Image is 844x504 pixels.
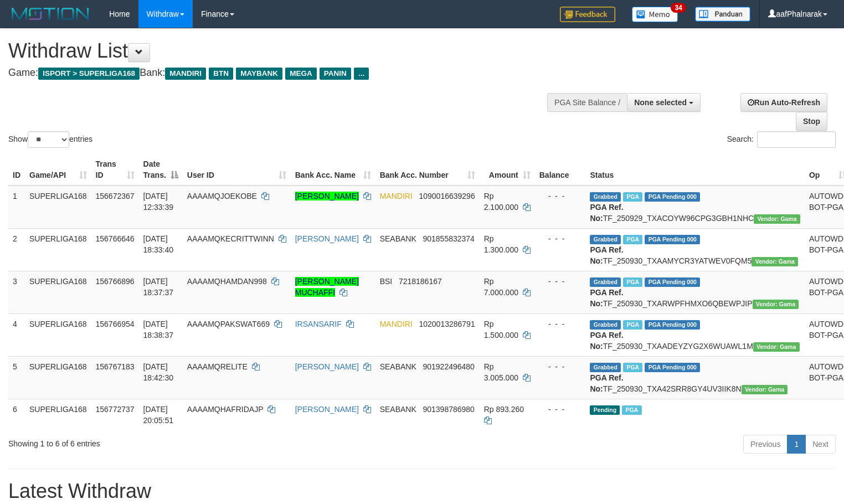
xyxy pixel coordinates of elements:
[143,362,174,382] span: [DATE] 18:42:30
[295,320,342,328] a: IRSANSARIF
[187,234,274,243] span: AAAAMQKECRITTWINN
[695,7,750,22] img: panduan.png
[8,356,25,399] td: 5
[743,435,788,454] a: Previous
[753,342,800,352] span: Vendor URL: https://trx31.1velocity.biz
[91,154,139,186] th: Trans ID: activate to sort column ascending
[25,313,91,356] td: SUPERLIGA168
[96,320,135,328] span: 156766954
[399,277,442,286] span: Copy 7218186167 to clipboard
[645,320,700,330] span: PGA Pending
[539,361,581,372] div: - - -
[25,186,91,229] td: SUPERLIGA168
[8,154,25,186] th: ID
[419,320,475,328] span: Copy 1020013286791 to clipboard
[752,257,798,266] span: Vendor URL: https://trx31.1velocity.biz
[165,68,206,80] span: MANDIRI
[645,363,700,372] span: PGA Pending
[645,235,700,244] span: PGA Pending
[25,356,91,399] td: SUPERLIGA168
[539,233,581,244] div: - - -
[484,405,524,414] span: Rp 893.260
[539,318,581,330] div: - - -
[143,320,174,340] span: [DATE] 18:38:37
[187,405,263,414] span: AAAAMQHAFRIDAJP
[645,277,700,287] span: PGA Pending
[380,192,413,200] span: MANDIRI
[590,363,621,372] span: Grabbed
[585,313,804,356] td: TF_250930_TXAADEYZYG2X6WUAWL1M
[380,320,413,328] span: MANDIRI
[585,271,804,313] td: TF_250930_TXARWPFHMXO6QBEWPJIP
[25,399,91,430] td: SUPERLIGA168
[295,405,359,414] a: [PERSON_NAME]
[484,320,518,340] span: Rp 1.500.000
[8,228,25,271] td: 2
[291,154,375,186] th: Bank Acc. Name: activate to sort column ascending
[139,154,183,186] th: Date Trans.: activate to sort column descending
[25,154,91,186] th: Game/API: activate to sort column ascending
[590,373,623,393] b: PGA Ref. No:
[590,288,623,308] b: PGA Ref. No:
[585,228,804,271] td: TF_250930_TXAAMYCR3YATWEV0FQM5
[627,93,701,112] button: None selected
[634,98,687,107] span: None selected
[38,68,140,80] span: ISPORT > SUPERLIGA168
[480,154,535,186] th: Amount: activate to sort column ascending
[623,363,642,372] span: Marked by aafheankoy
[753,300,799,309] span: Vendor URL: https://trx31.1velocity.biz
[423,362,474,371] span: Copy 901922496480 to clipboard
[742,385,788,394] span: Vendor URL: https://trx31.1velocity.biz
[590,320,621,330] span: Grabbed
[187,277,267,286] span: AAAAMQHAMDAN998
[805,435,836,454] a: Next
[484,362,518,382] span: Rp 3.005.000
[295,277,359,297] a: [PERSON_NAME] MUCHAFFI
[623,192,642,202] span: Marked by aafsengchandara
[25,228,91,271] td: SUPERLIGA168
[183,154,291,186] th: User ID: activate to sort column ascending
[28,131,69,148] select: Showentries
[8,313,25,356] td: 4
[187,192,257,200] span: AAAAMQJOEKOBE
[590,235,621,244] span: Grabbed
[590,203,623,223] b: PGA Ref. No:
[187,362,248,371] span: AAAAMQRELITE
[8,131,92,148] label: Show entries
[757,131,836,148] input: Search:
[187,320,270,328] span: AAAAMQPAKSWAT669
[740,93,827,112] a: Run Auto-Refresh
[143,192,174,212] span: [DATE] 12:33:39
[590,405,620,415] span: Pending
[484,234,518,254] span: Rp 1.300.000
[209,68,233,80] span: BTN
[671,3,686,13] span: 34
[8,68,552,79] h4: Game: Bank:
[380,362,416,371] span: SEABANK
[380,277,393,286] span: BSI
[590,192,621,202] span: Grabbed
[8,186,25,229] td: 1
[560,7,615,22] img: Feedback.jpg
[143,277,174,297] span: [DATE] 18:37:37
[25,271,91,313] td: SUPERLIGA168
[236,68,282,80] span: MAYBANK
[96,362,135,371] span: 156767183
[484,277,518,297] span: Rp 7.000.000
[796,112,827,131] a: Stop
[354,68,369,80] span: ...
[622,405,641,415] span: Marked by aafheankoy
[423,234,474,243] span: Copy 901855832374 to clipboard
[623,277,642,287] span: Marked by aafsengchandara
[96,234,135,243] span: 156766646
[585,154,804,186] th: Status
[423,405,474,414] span: Copy 901398786980 to clipboard
[645,192,700,202] span: PGA Pending
[585,356,804,399] td: TF_250930_TXA42SRR8GY4UV3IIK8N
[96,277,135,286] span: 156766896
[320,68,351,80] span: PANIN
[8,6,92,22] img: MOTION_logo.png
[754,214,800,224] span: Vendor URL: https://trx31.1velocity.biz
[590,331,623,351] b: PGA Ref. No:
[590,277,621,287] span: Grabbed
